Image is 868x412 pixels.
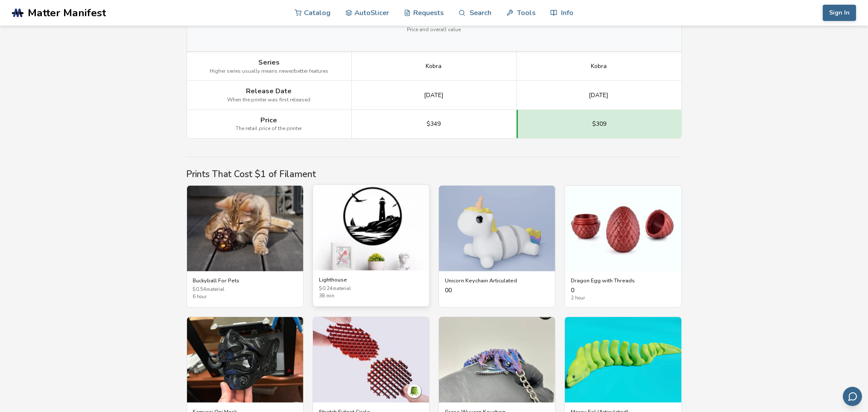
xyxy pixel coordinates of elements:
span: Release Date [246,87,292,95]
span: Kobra [426,63,442,70]
img: Lighthouse [313,185,429,270]
h3: Dragon Egg with Threads [571,277,675,284]
span: 38 min [319,293,423,299]
span: Price [261,116,278,124]
span: [DATE] [424,92,444,99]
span: The retail price of the printer [236,126,302,132]
span: Kobra [591,63,607,70]
span: Matter Manifest [28,7,106,19]
button: Send feedback via email [843,387,862,406]
span: Price and overall value [407,27,461,33]
h3: Buckyball For Pets [193,277,297,284]
img: Buckyball For Pets [187,186,303,271]
img: Stretch Fidget Circle [313,317,429,403]
a: Unicorn Keychain ArticulatedUnicorn Keychain Articulated00 [438,185,555,308]
div: 0 [571,287,675,301]
span: Series [258,59,280,66]
span: [DATE] [589,92,609,99]
span: When the printer was first released [228,97,311,103]
span: 2 hour [571,296,675,301]
a: Dragon Egg with ThreadsDragon Egg with Threads02 hour [564,185,681,308]
h3: Unicorn Keychain Articulated [445,277,549,284]
h3: Lighthouse [319,276,423,283]
img: Moray Eel (Articulated) [565,317,681,403]
span: $349 [427,121,441,127]
span: Higher series usually means newer/better features [210,68,328,74]
span: $ 0.54 material [193,287,297,293]
a: LighthouseLighthouse$0.24material38 min [313,184,430,307]
h2: Prints That Cost $1 of Filament [187,169,682,179]
a: Buckyball For PetsBuckyball For Pets$0.54material6 hour [187,185,304,308]
img: Dragon Egg with Threads [565,186,681,271]
span: 6 hour [193,294,297,300]
img: Samurai Oni Mask [187,317,303,403]
img: Grass Wyvern Keychain [439,317,555,403]
button: Sign In [823,5,856,21]
div: 0 0 [445,287,549,294]
img: Unicorn Keychain Articulated [439,186,555,271]
span: $309 [593,121,607,127]
span: $ 0.24 material [319,286,423,292]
